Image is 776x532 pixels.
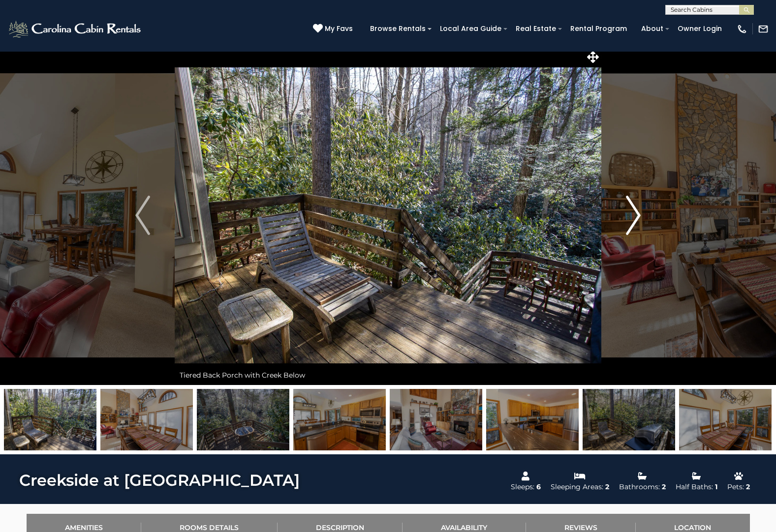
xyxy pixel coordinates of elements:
[435,21,506,36] a: Local Area Guide
[758,24,769,34] img: mail-regular-white.png
[7,19,144,39] img: White-1-2.png
[313,24,355,34] a: My Favs
[626,196,641,235] img: arrow
[601,46,665,385] button: Next
[737,24,747,34] img: phone-regular-white.png
[486,389,579,450] img: 163275305
[197,389,289,450] img: 163275302
[679,389,772,450] img: 163275319
[111,46,175,385] button: Previous
[365,21,431,36] a: Browse Rentals
[4,389,96,450] img: 163275301
[636,21,668,36] a: About
[511,21,561,36] a: Real Estate
[565,21,632,36] a: Rental Program
[175,365,601,385] div: Tiered Back Porch with Creek Below
[673,21,727,36] a: Owner Login
[135,196,150,235] img: arrow
[390,389,482,450] img: 163275304
[325,24,353,34] span: My Favs
[100,389,193,450] img: 163275307
[293,389,386,450] img: 163275303
[583,389,675,450] img: 163275306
